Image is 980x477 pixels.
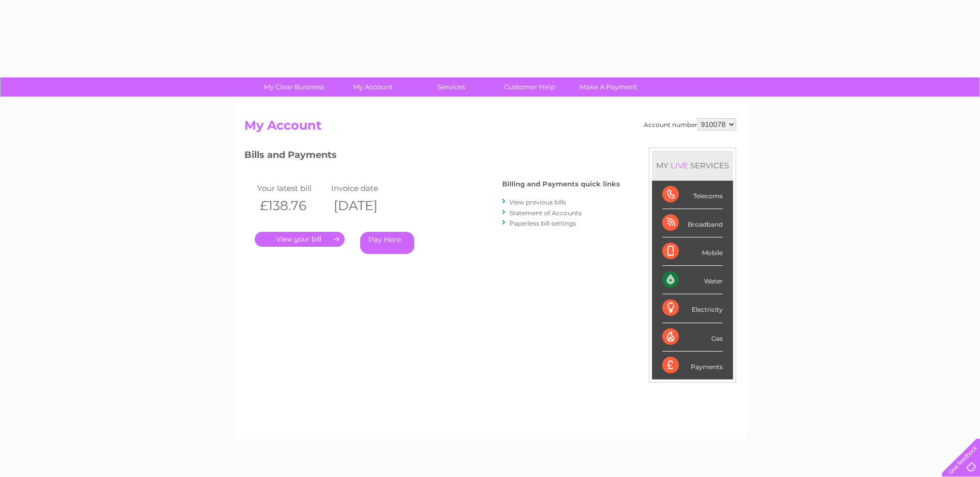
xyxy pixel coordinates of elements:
[566,77,651,97] a: Make A Payment
[329,195,403,216] th: [DATE]
[244,118,736,138] h2: My Account
[509,219,576,227] a: Paperless bill settings
[360,232,414,254] a: Pay Here
[662,237,723,266] div: Mobile
[662,352,723,379] div: Payments
[409,77,494,97] a: Services
[244,148,620,166] h3: Bills and Payments
[502,180,620,188] h4: Billing and Payments quick links
[330,77,415,97] a: My Account
[255,181,329,195] td: Your latest bill
[255,232,345,247] a: .
[509,198,566,206] a: View previous bills
[662,209,723,237] div: Broadband
[644,118,736,131] div: Account number
[668,161,690,170] div: LIVE
[509,209,582,217] a: Statement of Accounts
[662,266,723,294] div: Water
[487,77,572,97] a: Customer Help
[662,294,723,323] div: Electricity
[662,323,723,352] div: Gas
[255,195,329,216] th: £138.76
[652,151,733,180] div: MY SERVICES
[252,77,337,97] a: My Clear Business
[662,181,723,209] div: Telecoms
[329,181,403,195] td: Invoice date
